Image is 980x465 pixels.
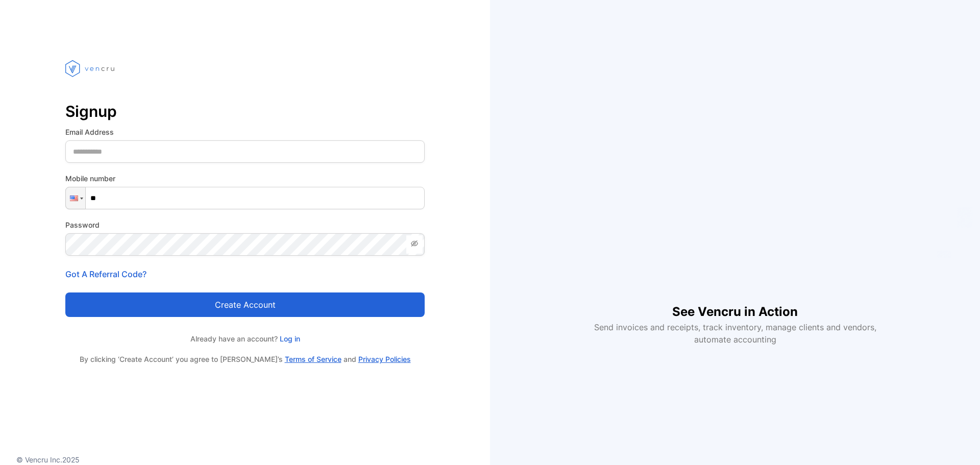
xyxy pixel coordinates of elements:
[65,219,425,230] label: Password
[278,334,300,343] a: Log in
[587,120,883,286] iframe: YouTube video player
[672,286,798,321] h1: See Vencru in Action
[65,99,425,124] p: Signup
[588,321,882,346] p: Send invoices and receipts, track inventory, manage clients and vendors, automate accounting
[358,355,411,363] a: Privacy Policies
[65,127,425,137] label: Email Address
[285,355,341,363] a: Terms of Service
[65,173,425,184] label: Mobile number
[65,333,425,344] p: Already have an account?
[65,292,425,317] button: Create account
[66,187,85,209] div: United States: + 1
[65,41,116,96] img: vencru logo
[65,268,425,280] p: Got A Referral Code?
[65,354,425,364] p: By clicking ‘Create Account’ you agree to [PERSON_NAME]’s and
